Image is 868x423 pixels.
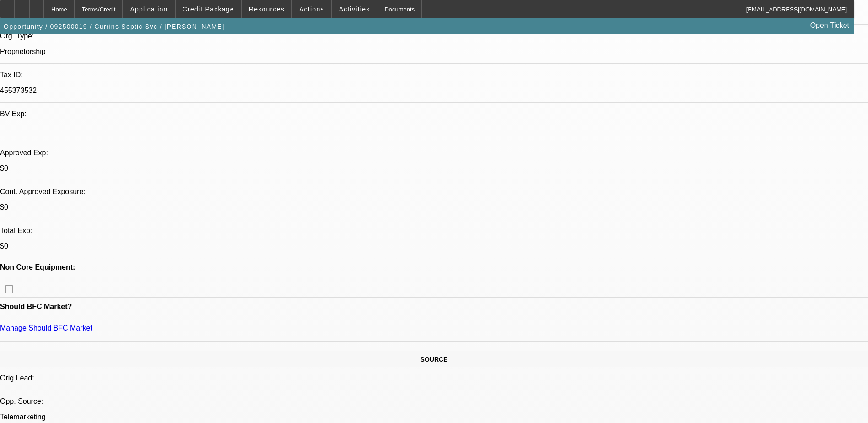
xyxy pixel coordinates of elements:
span: Actions [299,5,324,13]
span: Credit Package [183,5,234,13]
button: Activities [332,0,377,18]
span: Opportunity / 092500019 / Currins Septic Svc / [PERSON_NAME] [4,23,225,30]
span: Application [130,5,167,13]
button: Credit Package [176,0,241,18]
button: Resources [242,0,291,18]
button: Actions [292,0,331,18]
span: Resources [249,5,285,13]
a: Open Ticket [807,18,853,33]
span: SOURCE [421,356,448,363]
span: Activities [339,5,370,13]
button: Application [123,0,174,18]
